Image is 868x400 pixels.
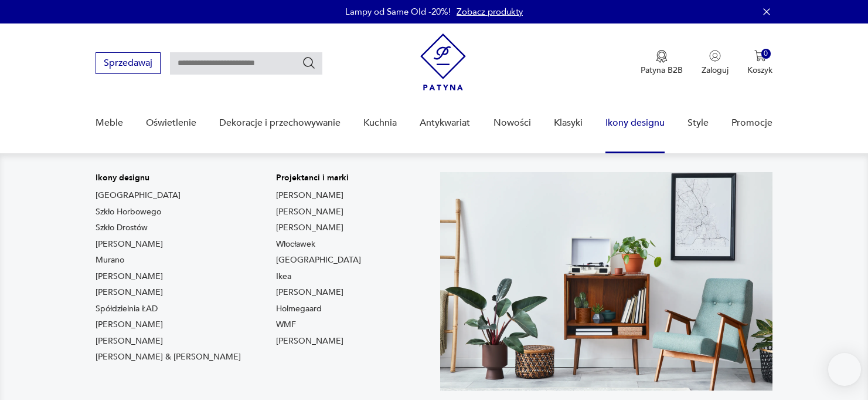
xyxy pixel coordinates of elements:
a: Szkło Horbowego [96,206,161,218]
a: [PERSON_NAME] [96,335,163,347]
a: [PERSON_NAME] [276,222,343,234]
a: Sprzedawaj [96,60,161,68]
a: [PERSON_NAME] & [PERSON_NAME] [96,351,241,363]
a: Meble [96,100,123,146]
img: Ikonka użytkownika [709,50,721,62]
p: Lampy od Same Old -20%! [345,6,451,18]
img: Ikona medalu [656,50,668,63]
a: Murano [96,254,124,266]
a: Oświetlenie [146,100,196,146]
a: [GEOGRAPHIC_DATA] [276,254,361,266]
a: Style [687,100,709,146]
img: Meble [440,172,773,391]
a: [GEOGRAPHIC_DATA] [96,190,181,201]
p: Zaloguj [702,65,729,76]
a: Zobacz produkty [457,6,523,18]
button: Sprzedawaj [96,52,161,74]
button: Szukaj [302,56,316,70]
a: Kuchnia [363,100,397,146]
a: [PERSON_NAME] [276,206,343,218]
a: [PERSON_NAME] [276,190,343,201]
p: Projektanci i marki [276,172,361,184]
button: 0Koszyk [747,50,772,76]
img: Ikona koszyka [754,50,766,62]
button: Zaloguj [702,50,729,76]
a: Szkło Drostów [96,222,148,234]
a: Antykwariat [420,100,470,146]
a: Nowości [493,100,531,146]
p: Patyna B2B [641,65,683,76]
a: Klasyki [554,100,583,146]
p: Ikony designu [96,172,241,184]
a: Holmegaard [276,303,322,315]
p: Koszyk [747,65,772,76]
img: Patyna - sklep z meblami i dekoracjami vintage [420,33,466,90]
a: [PERSON_NAME] [96,287,163,298]
a: Ikea [276,271,291,283]
a: [PERSON_NAME] [276,335,343,347]
a: [PERSON_NAME] [276,287,343,298]
button: Patyna B2B [641,50,683,76]
a: [PERSON_NAME] [96,238,163,250]
iframe: Smartsupp widget button [828,353,861,386]
a: WMF [276,319,296,331]
a: Ikony designu [605,100,665,146]
a: Dekoracje i przechowywanie [219,100,341,146]
a: Ikona medaluPatyna B2B [641,50,683,76]
a: [PERSON_NAME] [96,319,163,331]
a: Spółdzielnia ŁAD [96,303,158,315]
a: [PERSON_NAME] [96,271,163,283]
div: 0 [761,49,771,59]
a: Promocje [731,100,772,146]
a: Włocławek [276,238,315,250]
